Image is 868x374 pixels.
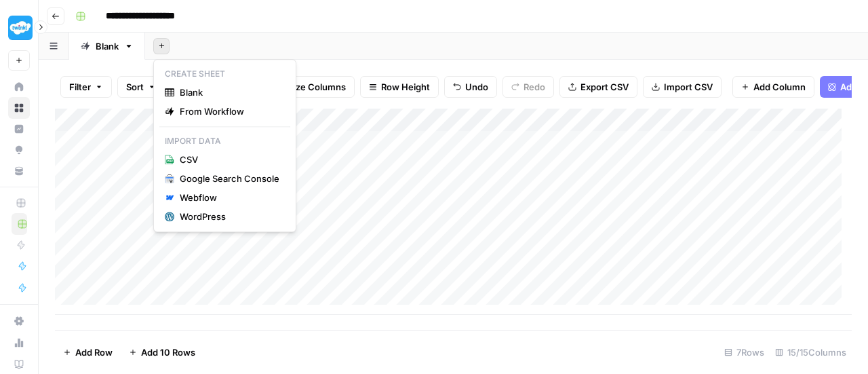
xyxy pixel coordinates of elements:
[502,76,554,98] button: Redo
[444,76,497,98] button: Undo
[141,345,195,359] span: Add 10 Rows
[381,80,430,94] span: Row Height
[55,341,121,363] button: Add Row
[8,97,30,119] a: Browse
[96,39,119,53] div: Blank
[180,153,279,166] span: CSV
[8,310,30,332] a: Settings
[126,80,144,94] span: Sort
[719,341,770,363] div: 7 Rows
[121,341,203,363] button: Add 10 Rows
[60,76,112,98] button: Filter
[276,80,346,94] span: Freeze Columns
[159,65,290,83] p: Create Sheet
[8,332,30,354] a: Usage
[360,76,439,98] button: Row Height
[8,139,30,161] a: Opportunities
[8,11,30,45] button: Workspace: Twinkl
[180,210,279,223] div: WordPress
[8,76,30,98] a: Home
[255,76,355,98] button: Freeze Columns
[180,105,279,118] span: From Workflow
[75,345,113,359] span: Add Row
[117,76,165,98] button: Sort
[770,341,852,363] div: 15/15 Columns
[465,80,488,94] span: Undo
[180,86,279,99] span: Blank
[559,76,637,98] button: Export CSV
[664,80,713,94] span: Import CSV
[753,80,806,94] span: Add Column
[580,80,629,94] span: Export CSV
[524,80,545,94] span: Redo
[732,76,814,98] button: Add Column
[180,191,279,204] div: Webflow
[69,33,145,60] a: Blank
[69,80,91,94] span: Filter
[8,118,30,140] a: Insights
[159,132,290,150] p: Import Data
[8,160,30,182] a: Your Data
[643,76,722,98] button: Import CSV
[180,172,279,185] div: Google Search Console
[8,16,33,40] img: Twinkl Logo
